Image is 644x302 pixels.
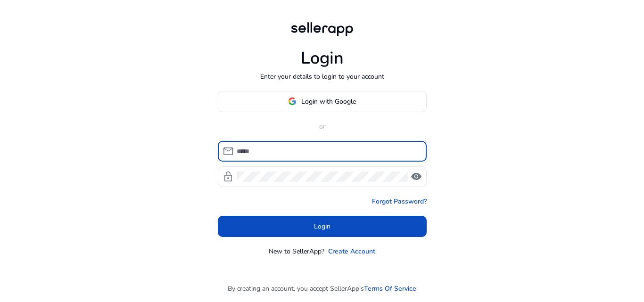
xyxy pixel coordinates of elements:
[218,122,427,131] p: or
[372,196,427,206] a: Forgot Password?
[301,97,356,106] span: Login with Google
[223,146,234,157] span: mail
[269,246,324,256] p: New to SellerApp?
[288,97,297,106] img: google-logo.svg
[328,246,375,256] a: Create Account
[364,284,416,294] a: Terms Of Service
[218,216,427,237] button: Login
[314,221,330,231] span: Login
[223,171,234,182] span: lock
[301,48,344,68] h1: Login
[411,171,422,182] span: visibility
[260,72,384,82] p: Enter your details to login to your account
[218,91,427,112] button: Login with Google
